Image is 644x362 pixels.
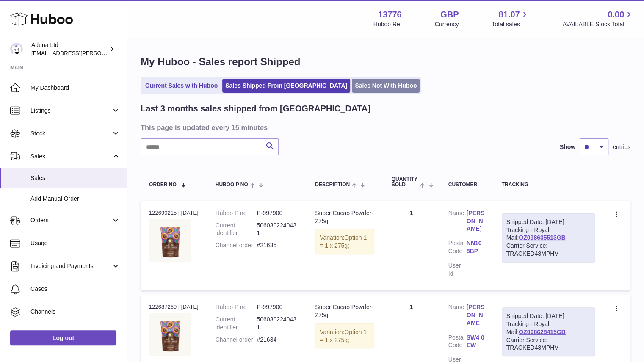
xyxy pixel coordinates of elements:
[373,20,402,28] div: Huboo Ref
[30,84,120,92] span: My Dashboard
[315,229,374,254] div: Variation:
[257,209,298,217] dd: P-997900
[257,221,298,238] dd: 5060302240431
[608,9,624,20] span: 0.00
[216,303,257,311] dt: Huboo P no
[142,79,221,93] a: Current Sales with Huboo
[448,239,467,257] dt: Postal Code
[435,20,459,28] div: Currency
[10,43,23,55] img: deborahe.kamara@aduna.com
[30,152,111,160] span: Sales
[216,241,257,249] dt: Channel order
[562,9,634,28] a: 0.00 AVAILABLE Stock Total
[320,329,367,343] span: Option 1 = 1 x 275g;
[30,285,120,293] span: Cases
[560,143,575,151] label: Show
[141,103,370,114] h2: Last 3 months sales shipped from [GEOGRAPHIC_DATA]
[448,334,467,352] dt: Postal Code
[391,177,418,188] span: Quantity Sold
[149,182,177,188] span: Order No
[30,107,111,115] span: Listings
[222,79,350,93] a: Sales Shipped From [GEOGRAPHIC_DATA]
[315,323,374,349] div: Variation:
[502,213,595,263] div: Tracking - Royal Mail:
[383,201,439,290] td: 1
[149,303,199,311] div: 122687269 | [DATE]
[502,182,595,188] div: Tracking
[315,303,374,319] div: Super Cacao Powder- 275g
[141,55,630,69] h1: My Huboo - Sales report Shipped
[506,312,590,320] div: Shipped Date: [DATE]
[378,9,402,20] strong: 13776
[216,182,248,188] span: Huboo P no
[448,262,467,278] dt: User Id
[141,123,628,132] h3: This page is updated every 15 minutes
[498,9,520,20] span: 81.07
[315,182,350,188] span: Description
[562,20,634,28] span: AVAILABLE Stock Total
[216,315,257,332] dt: Current identifier
[10,330,116,345] a: Log out
[30,216,111,224] span: Orders
[315,209,374,225] div: Super Cacao Powder- 275g
[519,234,566,241] a: OZ098635513GB
[467,334,485,350] a: SW4 0EW
[257,336,298,344] dd: #21634
[506,242,590,258] div: Carrier Service: TRACKED48MPHV
[467,209,485,233] a: [PERSON_NAME]
[448,209,467,235] dt: Name
[519,329,566,335] a: OZ098628415GB
[467,239,485,255] a: NN10 8BP
[506,218,590,226] div: Shipped Date: [DATE]
[149,209,199,217] div: 122690215 | [DATE]
[30,130,111,138] span: Stock
[216,336,257,344] dt: Channel order
[149,219,191,262] img: SUPER-CACAO-POWDER-POUCH-FOP-CHALK.jpg
[30,195,120,203] span: Add Manual Order
[506,336,590,352] div: Carrier Service: TRACKED48MPHV
[30,239,120,247] span: Usage
[149,313,191,356] img: SUPER-CACAO-POWDER-POUCH-FOP-CHALK.jpg
[216,221,257,238] dt: Current identifier
[257,315,298,332] dd: 5060302240431
[30,262,111,270] span: Invoicing and Payments
[30,174,120,182] span: Sales
[257,303,298,311] dd: P-997900
[502,307,595,356] div: Tracking - Royal Mail:
[257,241,298,249] dd: #21635
[448,303,467,329] dt: Name
[448,182,485,188] div: Customer
[352,79,420,93] a: Sales Not With Huboo
[216,209,257,217] dt: Huboo P no
[440,9,459,20] strong: GBP
[31,41,108,57] div: Aduna Ltd
[492,9,529,28] a: 81.07 Total sales
[492,20,529,28] span: Total sales
[30,308,120,316] span: Channels
[467,303,485,327] a: [PERSON_NAME]
[613,143,630,151] span: entries
[31,50,215,56] span: [EMAIL_ADDRESS][PERSON_NAME][PERSON_NAME][DOMAIN_NAME]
